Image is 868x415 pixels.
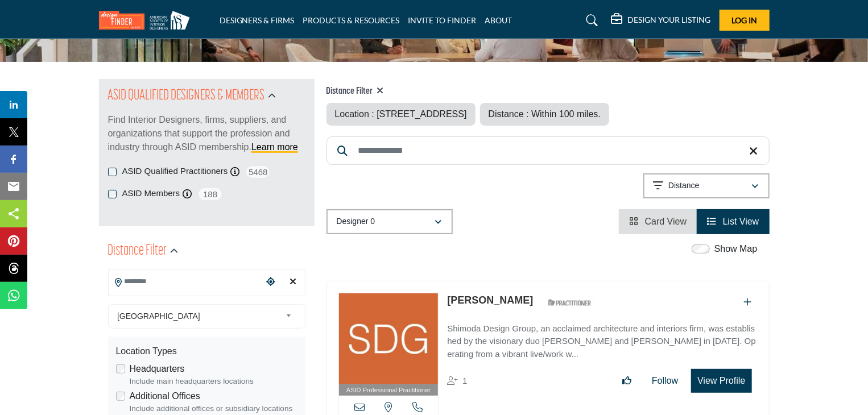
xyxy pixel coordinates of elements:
a: Search [575,11,605,30]
button: Distance [643,173,770,198]
a: Learn more [251,142,298,152]
a: [PERSON_NAME] [447,294,533,306]
span: Log In [731,15,757,25]
label: Additional Offices [130,389,200,403]
div: Followers [447,374,467,388]
div: Include main headquarters locations [130,376,297,387]
label: ASID Qualified Practitioners [122,165,228,178]
span: Card View [645,217,687,226]
span: 5468 [245,165,271,179]
input: ASID Qualified Practitioners checkbox [108,168,117,176]
a: View List [707,217,759,226]
p: Shimoda Design Group, an acclaimed architecture and interiors firm, was established by the vision... [447,322,757,361]
input: Search Keyword [326,136,770,165]
input: ASID Members checkbox [108,190,117,198]
label: Show Map [714,242,758,256]
button: Log In [720,10,770,31]
a: Add To List [744,297,752,307]
label: Headquarters [130,362,185,376]
p: Joey Shimoda [447,293,533,308]
a: ABOUT [485,15,512,25]
div: DESIGN YOUR LISTING [611,14,711,27]
button: Designer 0 [326,209,453,234]
h2: Distance Filter [108,241,167,262]
a: View Card [629,217,687,226]
span: List View [723,217,759,226]
span: ASID Professional Practitioner [346,385,431,395]
a: ASID Professional Practitioner [339,293,439,396]
img: Joey Shimoda [339,293,439,384]
input: Search Location [109,271,262,293]
a: Shimoda Design Group, an acclaimed architecture and interiors firm, was established by the vision... [447,316,757,361]
span: Location : [STREET_ADDRESS] [335,109,467,119]
button: View Profile [691,369,751,393]
button: Follow [644,370,685,392]
div: Clear search location [285,270,302,294]
img: ASID Qualified Practitioners Badge Icon [544,296,595,310]
a: PRODUCTS & RESOURCES [303,15,400,25]
span: [GEOGRAPHIC_DATA] [117,309,281,323]
h2: ASID QUALIFIED DESIGNERS & MEMBERS [108,86,265,106]
div: Include additional offices or subsidiary locations [130,403,297,414]
p: Distance [668,180,699,192]
button: Like listing [615,370,639,392]
h5: DESIGN YOUR LISTING [628,15,711,25]
div: Location Types [116,345,297,358]
h4: Distance Filter [326,86,610,97]
span: 188 [197,187,223,201]
p: Find Interior Designers, firms, suppliers, and organizations that support the profession and indu... [108,113,305,154]
li: List View [697,209,769,234]
div: Choose your current location [262,270,279,294]
span: Distance : Within 100 miles. [489,109,601,119]
a: DESIGNERS & FIRMS [220,15,295,25]
span: 1 [462,376,467,385]
li: Card View [619,209,697,234]
img: Site Logo [99,11,196,30]
p: Designer 0 [337,216,375,227]
a: INVITE TO FINDER [408,15,477,25]
label: ASID Members [122,187,180,200]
